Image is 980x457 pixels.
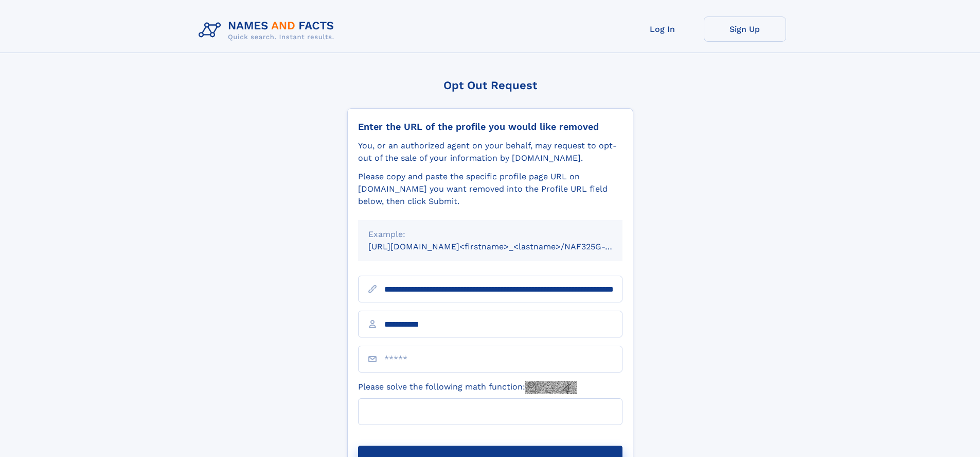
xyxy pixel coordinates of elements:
div: You, or an authorized agent on your behalf, may request to opt-out of the sale of your informatio... [358,140,622,164]
img: Logo Names and Facts [194,16,343,44]
label: Please solve the following math function: [358,381,577,394]
div: Opt Out Request [347,79,633,92]
small: [URL][DOMAIN_NAME]<firstname>_<lastname>/NAF325G-xxxxxxxx [368,242,642,251]
a: Sign Up [704,16,786,42]
a: Log In [621,16,704,42]
div: Please copy and paste the specific profile page URL on [DOMAIN_NAME] you want removed into the Pr... [358,171,622,208]
div: Example: [368,228,612,241]
div: Enter the URL of the profile you would like removed [358,121,622,132]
